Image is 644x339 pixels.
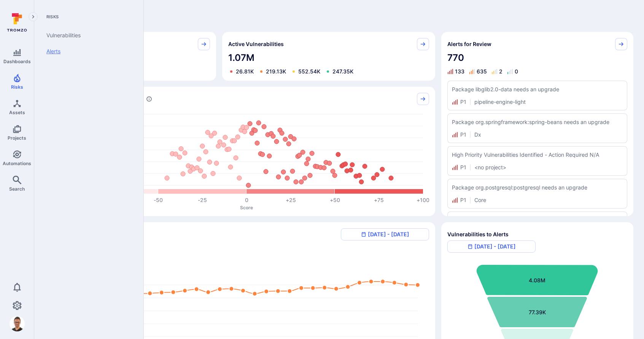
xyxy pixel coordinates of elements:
[469,164,471,170] span: |
[452,183,623,191] div: Package org.postgresql:postgresql needs an upgrade
[11,84,23,90] span: Risks
[469,197,471,203] span: |
[417,197,429,203] text: +100
[198,197,207,203] text: -25
[499,68,502,75] div: 2
[3,161,31,166] span: Automations
[266,68,286,75] div: 219.13K
[40,43,134,59] a: Alerts
[154,197,163,203] text: -50
[228,40,284,48] span: Active Vulnerabilities
[10,316,25,331] img: ALV-UjWWaRBvWes2rfJAShj9pxYTF4Hh0579qzlWPReFwhsfrZuSW-Nl5GanVY4d-peF0JycjuNpUQGouSi-ls9QrvWEnX-x0...
[469,131,471,138] span: |
[8,135,26,141] span: Projects
[469,99,471,105] span: |
[515,68,518,75] div: 0
[460,131,481,138] div: P1 Dx
[374,197,384,203] text: +75
[40,14,134,20] span: Risks
[228,50,429,65] h2: 1.07M
[298,68,320,75] div: 552.54K
[330,197,340,203] text: +50
[30,14,36,20] i: Expand navigation menu
[455,68,464,75] div: 133
[460,163,506,171] div: P1 <no project>
[452,118,623,126] div: Package org.springframework:spring-beans needs an upgrade
[332,68,353,75] div: 247.35K
[240,205,253,210] text: Score
[452,151,623,159] div: High Priority Vulnerabilities Identified - Action Required N/A
[3,59,31,64] span: Dashboards
[452,151,623,171] a: High Priority Vulnerabilities Identified - Action Required N/AP1|<no project>
[447,40,491,48] span: Alerts for Review
[236,68,254,75] div: 26.81K
[460,98,526,106] div: P1 pipeline-engine-light
[9,186,25,192] span: Search
[477,68,487,75] div: 635
[460,196,486,204] div: P1 Core
[45,87,435,216] div: Unresolved vulnerabilities by score
[9,110,25,115] span: Assets
[51,240,429,256] h2: 4.6K
[447,231,509,238] span: Vulnerabilities to Alerts
[341,228,429,240] button: [DATE] - [DATE]
[441,32,633,216] div: Alerts for review
[447,240,536,253] button: [DATE] - [DATE]
[447,50,627,65] h2: 770
[452,118,623,138] a: Package org.springframework:spring-beans needs an upgradeP1|Dx
[529,276,545,284] div: 4.08M
[452,85,623,106] a: Package libglib2.0-data needs an upgradeP1|pipeline-engine-light
[10,316,25,331] div: Gustavo Barbato
[245,197,248,203] text: 0
[529,308,546,316] div: 77.39K
[452,183,623,204] a: Package org.postgresql:postgresql needs an upgradeP1|Core
[146,95,152,103] div: Number of vulnerabilities in status ‘Open’ ‘Triaged’ and ‘In process’ grouped by score
[29,12,38,21] button: Expand navigation menu
[40,27,134,43] a: Vulnerabilities
[222,32,436,81] div: Active vulnerabilities
[452,85,623,93] div: Package libglib2.0-data needs an upgrade
[286,197,296,203] text: +25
